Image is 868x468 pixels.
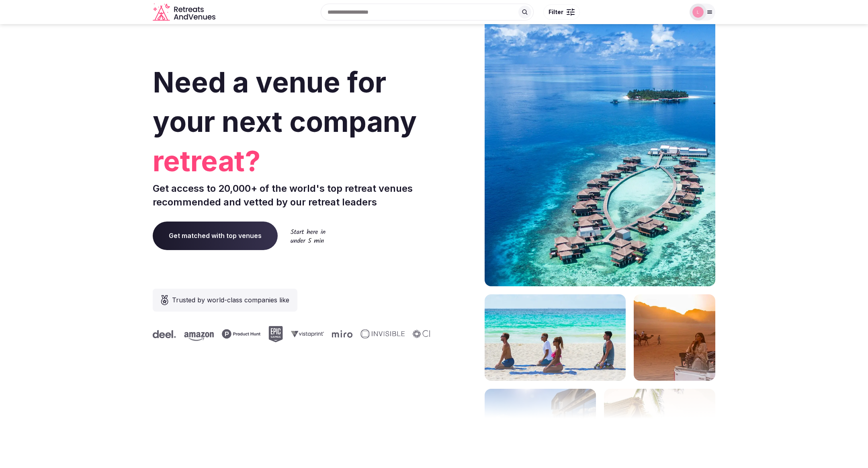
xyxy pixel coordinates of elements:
[153,222,278,250] a: Get matched with top venues
[172,295,289,305] span: Trusted by world-class companies like
[153,3,217,21] a: Visit the homepage
[266,326,281,342] svg: Epic Games company logo
[153,182,431,209] p: Get access to 20,000+ of the world's top retreat venues recommended and vetted by our retreat lea...
[153,65,417,139] span: Need a venue for your next company
[634,294,715,381] img: woman sitting in back of truck with camels
[153,3,217,21] svg: Retreats and Venues company logo
[543,4,580,20] button: Filter
[485,294,626,381] img: yoga on tropical beach
[289,330,322,337] svg: Vistaprint company logo
[692,6,704,18] img: Luwam Beyin
[330,330,350,338] svg: Miro company logo
[549,8,563,16] span: Filter
[153,142,431,181] span: retreat?
[151,330,174,338] svg: Deel company logo
[358,329,403,339] svg: Invisible company logo
[291,229,325,243] img: Start here in under 5 min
